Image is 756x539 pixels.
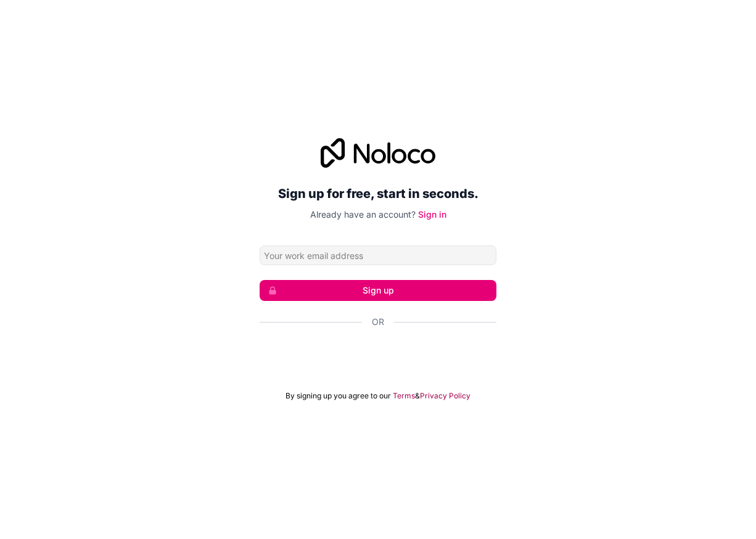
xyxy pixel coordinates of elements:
iframe: Sign in with Google Button [253,342,503,369]
input: Email address [260,245,496,265]
span: Or [372,316,384,328]
a: Privacy Policy [420,391,470,401]
button: Sign up [260,280,496,301]
h2: Sign up for free, start in seconds. [260,183,496,205]
a: Terms [393,391,415,401]
span: By signing up you agree to our [286,391,391,401]
span: & [415,391,420,401]
span: Already have an account? [310,209,416,220]
a: Sign in [418,209,446,220]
